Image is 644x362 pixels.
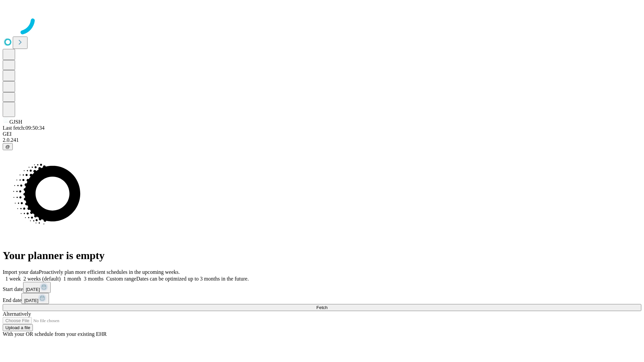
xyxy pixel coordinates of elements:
[84,276,104,282] span: 3 months
[3,143,13,150] button: @
[3,324,33,331] button: Upload a file
[3,249,641,262] h1: Your planner is empty
[23,282,51,293] button: [DATE]
[63,276,81,282] span: 1 month
[9,119,22,125] span: GJSH
[3,331,107,337] span: With your OR schedule from your existing EHR
[3,125,45,131] span: Last fetch: 09:50:34
[5,144,10,149] span: @
[21,293,49,304] button: [DATE]
[3,311,31,317] span: Alternatively
[3,131,641,137] div: GEI
[136,276,249,282] span: Dates can be optimized up to 3 months in the future.
[26,287,40,292] span: [DATE]
[5,276,21,282] span: 1 week
[23,276,61,282] span: 2 weeks (default)
[3,304,641,311] button: Fetch
[106,276,136,282] span: Custom range
[3,269,39,275] span: Import your data
[3,137,641,143] div: 2.0.241
[316,305,327,310] span: Fetch
[39,269,180,275] span: Proactively plan more efficient schedules in the upcoming weeks.
[3,282,641,293] div: Start date
[24,298,38,303] span: [DATE]
[3,293,641,304] div: End date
